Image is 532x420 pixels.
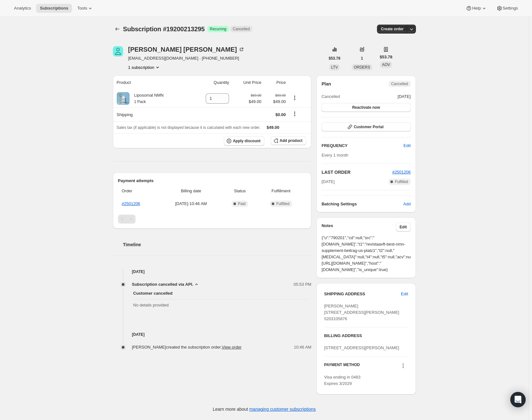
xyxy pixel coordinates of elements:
[290,94,300,101] button: Product actions
[222,345,241,350] a: View order
[233,138,261,144] span: Apply discount
[249,99,262,105] span: $49.00
[123,241,312,248] h2: Timeline
[224,188,256,194] span: Status
[260,188,302,194] span: Fulfillment
[352,105,380,110] span: Reactivate now
[129,92,164,105] div: Liposomal NMN
[265,99,286,105] span: $49.00
[113,331,312,338] h4: [DATE]
[122,201,140,206] a: #2501206
[324,362,360,371] h3: PAYMENT METHOD
[321,103,410,112] button: Reactivate now
[128,55,245,62] span: [EMAIL_ADDRESS][DOMAIN_NAME] · [PHONE_NUMBER]
[276,201,289,206] span: Fulfilled
[324,345,399,350] span: [STREET_ADDRESS][PERSON_NAME]
[329,56,341,61] span: $53.78
[354,124,383,129] span: Customer Portal
[77,6,87,11] span: Tools
[392,169,411,175] button: #2501206
[381,26,403,32] span: Create order
[280,138,302,143] span: Add product
[210,26,226,32] span: Recurring
[133,302,309,308] span: No details provided
[361,56,363,61] span: 1
[132,345,242,350] span: [PERSON_NAME] created the subscription order.
[403,201,410,207] span: Add
[276,112,286,117] span: $0.00
[113,269,312,275] h4: [DATE]
[400,225,407,230] span: Edit
[395,179,408,184] span: Fulfilled
[401,291,408,297] span: Edit
[275,93,286,97] small: $69.00
[324,375,360,386] span: Visa ending in 0483 Expires 3/2029
[132,281,200,288] button: Subscription cancelled via API.
[263,76,288,90] th: Price
[397,289,412,299] button: Edit
[321,223,396,232] h3: Notes
[321,153,348,158] span: Every 1 month
[403,143,410,149] span: Edit
[294,281,312,288] span: 05:53 PM
[321,143,403,149] h2: FREQUENCY
[510,392,526,407] div: Open Intercom Messenger
[249,407,316,412] a: managing customer subscriptions
[233,26,250,32] span: Cancelled
[36,4,72,13] button: Subscriptions
[392,170,411,174] a: #2501206
[321,169,392,175] h2: LAST ORDER
[128,64,161,70] button: Product actions
[162,188,220,194] span: Billing date
[118,215,307,224] nav: Pagination
[113,46,123,56] span: Chong Michalsky
[354,65,370,70] span: ORDERS
[271,136,306,145] button: Add product
[377,25,407,33] button: Create order
[113,76,191,90] th: Product
[132,281,193,288] span: Subscription cancelled via API.
[396,223,411,232] button: Edit
[14,6,31,11] span: Analytics
[224,136,264,146] button: Apply discount
[128,46,245,53] div: [PERSON_NAME] [PERSON_NAME]
[251,93,261,97] small: $69.00
[399,199,414,209] button: Add
[162,201,220,207] span: [DATE] · 10:46 AM
[321,81,331,87] h2: Plan
[294,344,311,350] span: 10:46 AM
[492,4,522,13] button: Settings
[321,201,403,207] h6: Batching Settings
[391,81,408,86] span: Cancelled
[267,125,279,130] span: $49.00
[324,333,408,339] h3: BILLING ADDRESS
[331,65,338,70] span: LTV
[231,76,263,90] th: Unit Price
[503,6,518,11] span: Settings
[118,178,307,184] h2: Payment attempts
[191,76,231,90] th: Quantity
[10,4,35,13] button: Analytics
[324,291,401,297] h3: SHIPPING ADDRESS
[382,63,390,67] span: AOV
[123,26,205,33] span: Subscription #19200213295
[321,179,335,185] span: [DATE]
[398,93,411,100] span: [DATE]
[321,235,410,273] span: {"u":"790201","cd":null,"src":"[DOMAIN_NAME]","t1":"revistaavft-best-nmn-supplement-beitrag-us-pl...
[118,184,160,198] th: Order
[238,201,246,206] span: Paid
[73,4,97,13] button: Tools
[290,110,300,117] button: Shipping actions
[113,25,122,33] button: Subscriptions
[321,122,410,131] button: Customer Portal
[134,99,146,104] small: 1 Pack
[380,54,393,60] span: $53.78
[213,406,316,412] p: Learn more about
[321,93,340,100] span: Cancelled
[133,290,309,297] span: Customer cancelled
[117,92,129,105] img: product img
[40,6,68,11] span: Subscriptions
[357,54,367,63] button: 1
[400,141,414,151] button: Edit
